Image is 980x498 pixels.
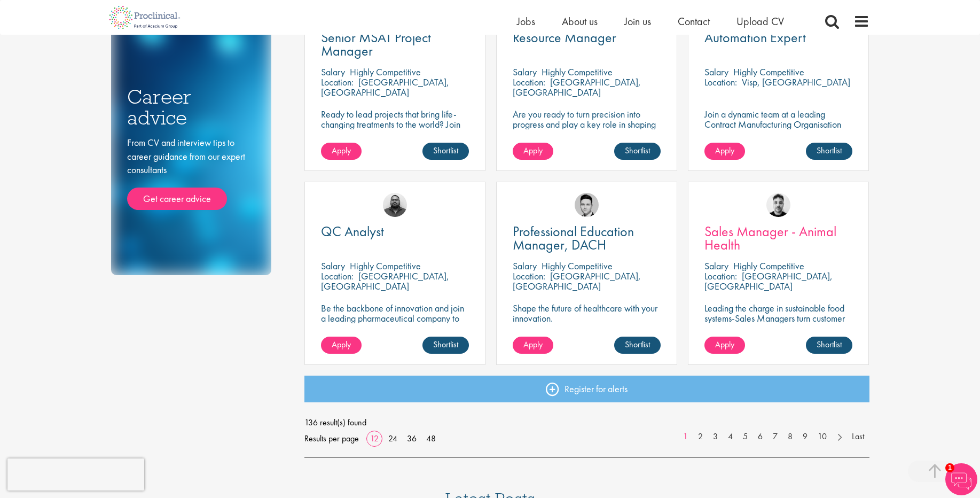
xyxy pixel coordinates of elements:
[806,337,852,354] a: Shortlist
[715,339,734,350] span: Apply
[733,66,804,78] p: Highly Competitive
[542,260,613,272] p: Highly Competitive
[513,31,661,44] a: Resource Manager
[127,87,255,128] h3: Career advice
[704,270,833,292] p: [GEOGRAPHIC_DATA], [GEOGRAPHIC_DATA]
[513,225,661,252] a: Professional Education Manager, DACH
[513,270,641,292] p: [GEOGRAPHIC_DATA], [GEOGRAPHIC_DATA]
[321,76,449,98] p: [GEOGRAPHIC_DATA], [GEOGRAPHIC_DATA]
[304,431,359,447] span: Results per page
[513,222,634,254] span: Professional Education Manager, DACH
[782,431,798,443] a: 8
[513,303,661,323] p: Shape the future of healthcare with your innovation.
[513,109,661,139] p: Are you ready to turn precision into progress and play a key role in shaping the future of pharma...
[704,31,852,44] a: Automation Expert
[127,188,227,210] a: Get career advice
[321,31,469,58] a: Senior MSAT Project Manager
[614,143,661,160] a: Shortlist
[321,260,345,272] span: Salary
[350,260,421,272] p: Highly Competitive
[422,337,469,354] a: Shortlist
[542,66,613,78] p: Highly Competitive
[332,145,351,156] span: Apply
[678,14,710,28] a: Contact
[704,270,737,282] span: Location:
[797,431,813,443] a: 9
[704,303,852,333] p: Leading the charge in sustainable food systems-Sales Managers turn customer success into global p...
[742,76,850,88] p: Visp, [GEOGRAPHIC_DATA]
[321,337,362,354] a: Apply
[321,222,384,240] span: QC Analyst
[723,431,738,443] a: 4
[385,433,401,444] a: 24
[733,260,804,272] p: Highly Competitive
[321,66,345,78] span: Salary
[321,76,354,88] span: Location:
[304,415,869,431] span: 136 result(s) found
[678,431,693,443] a: 1
[366,433,382,444] a: 12
[752,431,768,443] a: 6
[614,337,661,354] a: Shortlist
[127,136,255,210] div: From CV and interview tips to career guidance from our expert consultants
[704,143,745,160] a: Apply
[513,337,553,354] a: Apply
[715,145,734,156] span: Apply
[704,109,852,160] p: Join a dynamic team at a leading Contract Manufacturing Organisation (CMO) and contribute to grou...
[350,66,421,78] p: Highly Competitive
[523,145,543,156] span: Apply
[624,14,651,28] a: Join us
[704,337,745,354] a: Apply
[321,270,449,292] p: [GEOGRAPHIC_DATA], [GEOGRAPHIC_DATA]
[704,225,852,252] a: Sales Manager - Animal Health
[321,225,469,238] a: QC Analyst
[736,14,784,28] a: Upload CV
[704,66,728,78] span: Salary
[304,376,869,402] a: Register for alerts
[704,260,728,272] span: Salary
[422,433,440,444] a: 48
[513,260,537,272] span: Salary
[422,143,469,160] a: Shortlist
[321,270,354,282] span: Location:
[383,193,407,217] img: Ashley Bennett
[766,193,790,217] img: Dean Fisher
[513,143,553,160] a: Apply
[562,14,598,28] a: About us
[945,463,977,495] img: Chatbot
[513,76,641,98] p: [GEOGRAPHIC_DATA], [GEOGRAPHIC_DATA]
[945,463,954,472] span: 1
[704,28,806,46] span: Automation Expert
[513,76,545,88] span: Location:
[708,431,723,443] a: 3
[321,143,362,160] a: Apply
[513,270,545,282] span: Location:
[332,339,351,350] span: Apply
[517,14,535,28] a: Jobs
[693,431,708,443] a: 2
[513,28,616,46] span: Resource Manager
[403,433,420,444] a: 36
[513,66,537,78] span: Salary
[321,28,431,60] span: Senior MSAT Project Manager
[767,431,783,443] a: 7
[704,76,737,88] span: Location:
[806,143,852,160] a: Shortlist
[846,431,869,443] a: Last
[7,458,144,491] iframe: reCAPTCHA
[321,303,469,344] p: Be the backbone of innovation and join a leading pharmaceutical company to help keep life-changin...
[812,431,832,443] a: 10
[704,222,836,254] span: Sales Manager - Animal Health
[738,431,753,443] a: 5
[523,339,543,350] span: Apply
[575,193,599,217] img: Connor Lynes
[321,109,469,160] p: Ready to lead projects that bring life-changing treatments to the world? Join our client at the f...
